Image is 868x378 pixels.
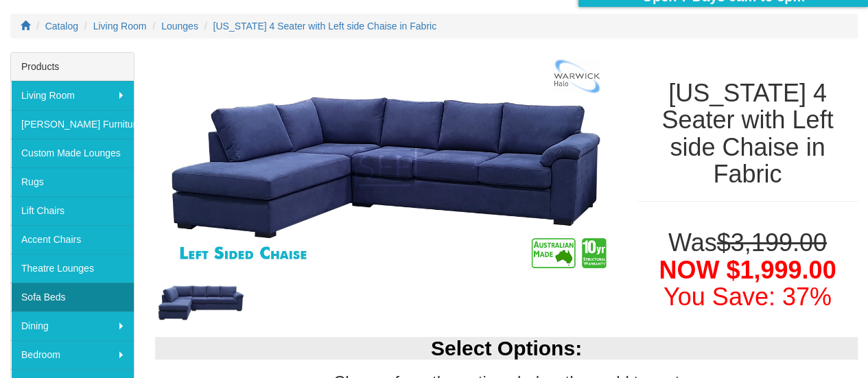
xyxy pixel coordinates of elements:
[161,21,198,32] a: Lounges
[45,21,78,32] a: Catalog
[11,81,134,110] a: Living Room
[431,337,582,359] b: Select Options:
[11,254,134,283] a: Theatre Lounges
[637,80,858,188] h1: [US_STATE] 4 Seater with Left side Chaise in Fabric
[11,53,134,81] div: Products
[11,311,134,340] a: Dining
[11,196,134,225] a: Lift Chairs
[11,283,134,311] a: Sofa Beds
[11,167,134,196] a: Rugs
[93,21,147,32] a: Living Room
[213,21,437,32] a: [US_STATE] 4 Seater with Left side Chaise in Fabric
[11,225,134,254] a: Accent Chairs
[659,256,836,284] span: NOW $1,999.00
[11,139,134,167] a: Custom Made Lounges
[11,110,134,139] a: [PERSON_NAME] Furniture
[664,283,832,311] font: You Save: 37%
[637,229,858,311] h1: Was
[11,340,134,369] a: Bedroom
[717,228,827,257] del: $3,199.00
